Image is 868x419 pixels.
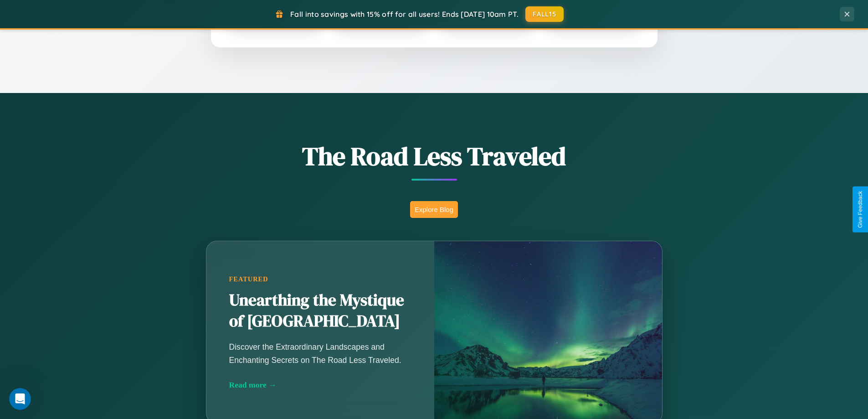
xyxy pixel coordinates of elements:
button: FALL15 [525,6,564,22]
iframe: Intercom live chat [9,388,31,410]
h2: Unearthing the Mystique of [GEOGRAPHIC_DATA] [229,290,411,332]
span: Fall into savings with 15% off for all users! Ends [DATE] 10am PT. [290,10,519,19]
p: Discover the Extraordinary Landscapes and Enchanting Secrets on The Road Less Traveled. [229,341,411,366]
button: Explore Blog [410,201,458,218]
div: Give Feedback [857,191,863,228]
div: Read more → [229,380,411,390]
h1: The Road Less Traveled [161,139,708,174]
div: Featured [229,275,411,283]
